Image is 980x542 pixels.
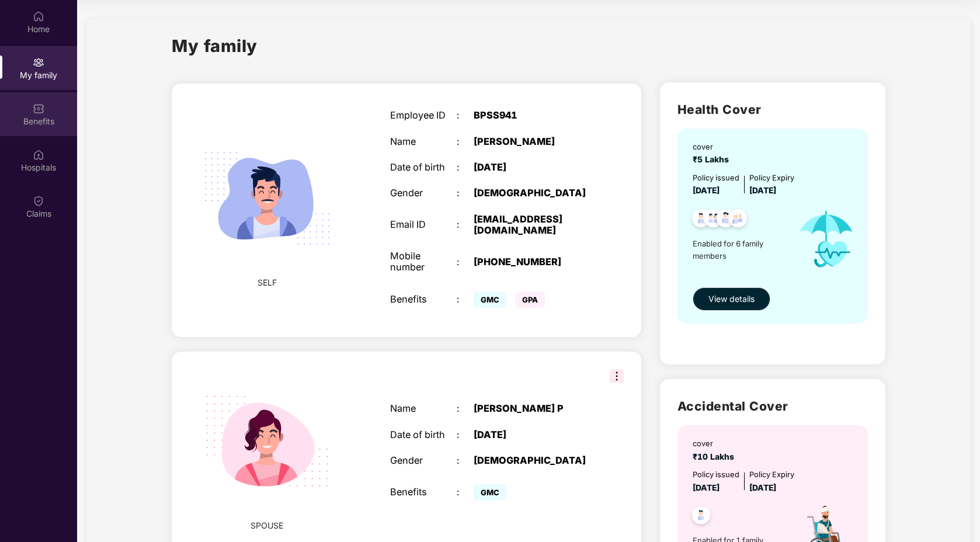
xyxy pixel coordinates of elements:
div: cover [693,141,734,153]
div: [DEMOGRAPHIC_DATA] [474,187,590,199]
img: svg+xml;base64,PHN2ZyB4bWxucz0iaHR0cDovL3d3dy53My5vcmcvMjAwMC9zdmciIHdpZHRoPSI0OC45NDMiIGhlaWdodD... [711,206,740,234]
span: [DATE] [749,186,776,195]
div: [DATE] [474,162,590,173]
div: : [457,110,473,121]
div: : [457,429,473,440]
span: GMC [474,291,506,308]
div: [EMAIL_ADDRESS][DOMAIN_NAME] [474,214,590,237]
img: svg+xml;base64,PHN2ZyB4bWxucz0iaHR0cDovL3d3dy53My5vcmcvMjAwMC9zdmciIHdpZHRoPSI0OC45NDMiIGhlaWdodD... [687,206,715,234]
img: svg+xml;base64,PHN2ZyB3aWR0aD0iMzIiIGhlaWdodD0iMzIiIHZpZXdCb3g9IjAgMCAzMiAzMiIgZmlsbD0ibm9uZSIgeG... [610,369,624,383]
img: svg+xml;base64,PHN2ZyB4bWxucz0iaHR0cDovL3d3dy53My5vcmcvMjAwMC9zdmciIHdpZHRoPSI0OC45MTUiIGhlaWdodD... [699,206,728,234]
div: [DATE] [474,429,590,440]
img: svg+xml;base64,PHN2ZyBpZD0iQ2xhaW0iIHhtbG5zPSJodHRwOi8vd3d3LnczLm9yZy8yMDAwL3N2ZyIgd2lkdGg9IjIwIi... [33,195,44,207]
span: GMC [474,484,506,501]
button: View details [693,287,770,311]
span: SPOUSE [251,519,283,532]
div: Gender [390,187,457,199]
div: Policy issued [693,172,739,184]
div: Name [390,403,457,414]
div: : [457,294,473,305]
div: [PHONE_NUMBER] [474,256,590,267]
span: [DATE] [749,483,776,492]
div: : [457,219,473,230]
div: : [457,455,473,466]
span: [DATE] [693,483,720,492]
div: Employee ID [390,110,457,121]
div: Date of birth [390,162,457,173]
div: [DEMOGRAPHIC_DATA] [474,455,590,466]
div: [PERSON_NAME] [474,136,590,147]
div: : [457,403,473,414]
img: svg+xml;base64,PHN2ZyB3aWR0aD0iMjAiIGhlaWdodD0iMjAiIHZpZXdCb3g9IjAgMCAyMCAyMCIgZmlsbD0ibm9uZSIgeG... [33,57,44,68]
div: Mobile number [390,251,457,273]
div: Policy Expiry [749,469,794,481]
span: Enabled for 6 family members [693,238,787,262]
div: Benefits [390,487,457,498]
img: icon [787,197,866,282]
div: Benefits [390,294,457,305]
div: Gender [390,455,457,466]
div: Policy issued [693,469,739,481]
img: svg+xml;base64,PHN2ZyB4bWxucz0iaHR0cDovL3d3dy53My5vcmcvMjAwMC9zdmciIHdpZHRoPSI0OC45NDMiIGhlaWdodD... [687,503,715,531]
img: svg+xml;base64,PHN2ZyB4bWxucz0iaHR0cDovL3d3dy53My5vcmcvMjAwMC9zdmciIHdpZHRoPSI0OC45NDMiIGhlaWdodD... [724,206,752,234]
img: svg+xml;base64,PHN2ZyBpZD0iQmVuZWZpdHMiIHhtbG5zPSJodHRwOi8vd3d3LnczLm9yZy8yMDAwL3N2ZyIgd2lkdGg9Ij... [33,103,44,114]
span: View details [708,293,755,305]
span: SELF [258,276,277,289]
div: : [457,162,473,173]
span: ₹5 Lakhs [693,155,734,164]
span: ₹10 Lakhs [693,452,739,461]
h2: Accidental Cover [677,397,868,416]
div: : [457,256,473,267]
div: cover [693,438,739,450]
span: [DATE] [693,186,720,195]
div: : [457,487,473,498]
img: svg+xml;base64,PHN2ZyB4bWxucz0iaHR0cDovL3d3dy53My5vcmcvMjAwMC9zdmciIHdpZHRoPSIyMjQiIGhlaWdodD0iMT... [189,363,345,519]
span: GPA [515,291,545,308]
div: : [457,187,473,199]
div: BPSS941 [474,110,590,121]
div: Name [390,136,457,147]
img: svg+xml;base64,PHN2ZyBpZD0iSG9tZSIgeG1sbnM9Imh0dHA6Ly93d3cudzMub3JnLzIwMDAvc3ZnIiB3aWR0aD0iMjAiIG... [33,11,44,22]
div: Policy Expiry [749,172,794,184]
div: Email ID [390,219,457,230]
div: Date of birth [390,429,457,440]
img: svg+xml;base64,PHN2ZyBpZD0iSG9zcGl0YWxzIiB4bWxucz0iaHR0cDovL3d3dy53My5vcmcvMjAwMC9zdmciIHdpZHRoPS... [33,149,44,161]
div: : [457,136,473,147]
h1: My family [172,33,258,59]
img: svg+xml;base64,PHN2ZyB4bWxucz0iaHR0cDovL3d3dy53My5vcmcvMjAwMC9zdmciIHdpZHRoPSIyMjQiIGhlaWdodD0iMT... [189,120,345,276]
h2: Health Cover [677,100,868,119]
div: [PERSON_NAME] P [474,403,590,414]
